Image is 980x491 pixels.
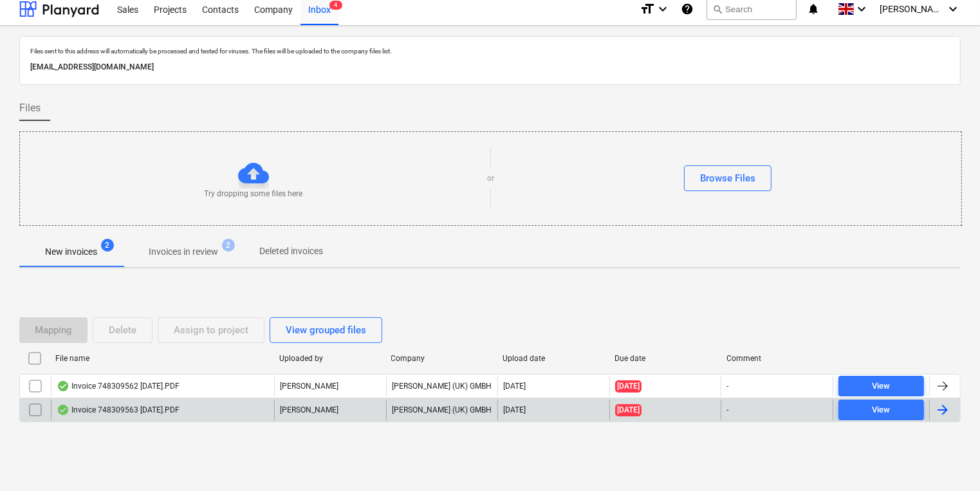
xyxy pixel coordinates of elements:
[19,131,962,226] div: Try dropping some files hereorBrowse Files
[286,322,366,338] div: View grouped files
[615,354,716,363] div: Due date
[681,1,694,17] i: Knowledge base
[838,400,924,420] button: View
[684,165,772,191] button: Browse Files
[57,381,180,391] div: Invoice 748309562 [DATE].PDF
[615,404,642,416] span: [DATE]
[30,47,950,55] p: Files sent to this address will automatically be processed and tested for viruses. The files will...
[655,1,670,17] i: keyboard_arrow_down
[57,405,180,415] div: Invoice 748309563 [DATE].PDF
[222,239,235,252] span: 2
[503,405,526,414] div: [DATE]
[391,354,493,363] div: Company
[259,245,323,258] p: Deleted invoices
[57,381,69,391] div: OCR finished
[280,381,338,392] p: [PERSON_NAME]
[205,189,303,199] p: Try dropping some files here
[149,245,218,259] p: Invoices in review
[386,376,498,396] div: [PERSON_NAME] (UK) GMBH
[55,354,269,363] div: File name
[854,1,869,17] i: keyboard_arrow_down
[270,317,382,343] button: View grouped files
[386,400,498,420] div: [PERSON_NAME] (UK) GMBH
[873,403,891,418] div: View
[726,382,728,391] div: -
[19,100,41,116] span: Files
[880,4,944,14] span: [PERSON_NAME]
[101,239,114,252] span: 2
[45,245,97,259] p: New invoices
[712,4,723,14] span: search
[503,382,526,391] div: [DATE]
[615,380,642,393] span: [DATE]
[838,376,924,396] button: View
[640,1,655,17] i: format_size
[280,405,338,416] p: [PERSON_NAME]
[30,60,950,74] p: [EMAIL_ADDRESS][DOMAIN_NAME]
[873,379,891,394] div: View
[329,1,342,10] span: 4
[700,170,755,187] div: Browse Files
[726,354,828,363] div: Comment
[945,1,961,17] i: keyboard_arrow_down
[503,354,604,363] div: Upload date
[279,354,381,363] div: Uploaded by
[916,429,980,491] iframe: Chat Widget
[57,405,69,415] div: OCR finished
[726,405,728,414] div: -
[487,173,494,184] p: or
[807,1,820,17] i: notifications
